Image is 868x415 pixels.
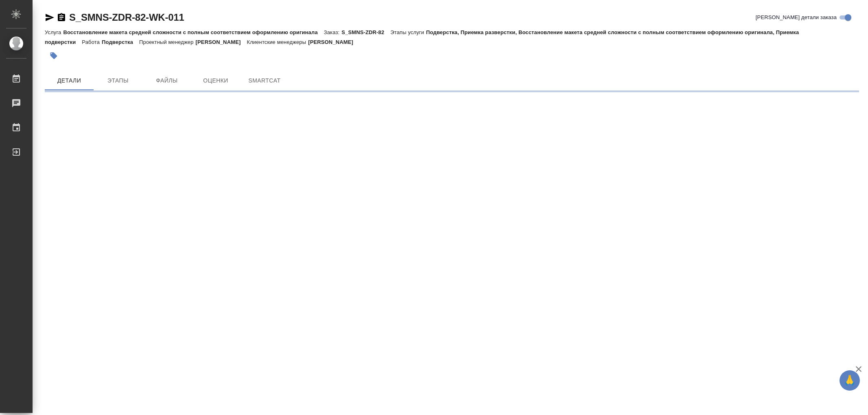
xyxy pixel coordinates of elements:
p: S_SMNS-ZDR-82 [341,29,390,35]
span: Этапы [98,76,138,86]
button: Добавить тэг [45,47,63,65]
p: Восстановление макета средней сложности с полным соответствием оформлению оригинала [63,29,324,35]
span: Оценки [196,76,235,86]
a: S_SMNS-ZDR-82-WK-011 [69,12,184,23]
p: Заказ: [324,29,341,35]
button: Скопировать ссылку [57,13,66,22]
span: Детали [50,76,89,86]
p: Подверстка [102,39,139,45]
p: Этапы услуги [390,29,426,35]
p: Проектный менеджер [139,39,195,45]
span: SmartCat [245,76,284,86]
button: Скопировать ссылку для ЯМессенджера [45,13,55,22]
p: Работа [82,39,102,45]
p: Клиентские менеджеры [247,39,308,45]
p: [PERSON_NAME] [196,39,247,45]
p: Услуга [45,29,63,35]
span: 🙏 [843,372,857,389]
button: 🙏 [840,370,860,391]
span: Файлы [147,76,186,86]
span: [PERSON_NAME] детали заказа [756,13,837,22]
p: [PERSON_NAME] [308,39,359,45]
